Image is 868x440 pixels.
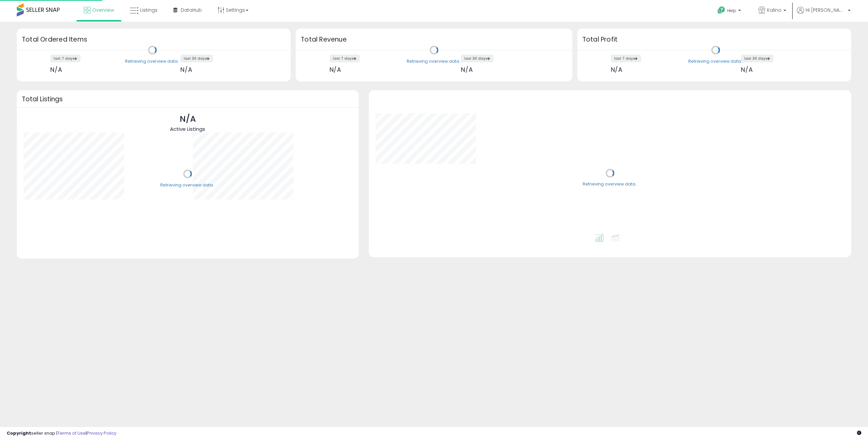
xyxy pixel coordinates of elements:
[727,8,736,13] span: Help
[712,1,748,22] a: Help
[160,182,215,188] div: Retrieving overview data..
[140,7,158,13] span: Listings
[125,58,180,64] div: Retrieving overview data..
[806,7,846,13] span: Hi [PERSON_NAME]
[797,7,851,22] a: Hi [PERSON_NAME]
[688,58,743,64] div: Retrieving overview data..
[92,7,114,13] span: Overview
[181,7,202,13] span: DataHub
[407,58,461,64] div: Retrieving overview data..
[717,6,726,14] i: Get Help
[583,181,637,187] div: Retrieving overview data..
[767,7,782,13] span: Kalino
